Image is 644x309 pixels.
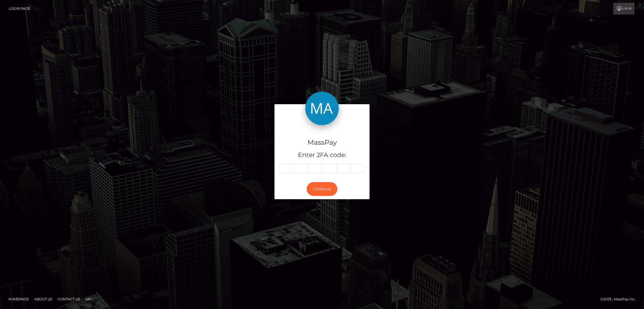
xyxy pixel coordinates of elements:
button: Continue [307,182,337,196]
a: Contact Us [55,295,82,303]
a: Login [613,3,634,15]
a: Homepage [6,295,31,303]
img: MassPay [305,92,339,125]
div: © 2025 , MassPay Inc. [600,296,640,302]
a: About Us [32,295,54,303]
a: Login Page [9,3,30,15]
a: API [83,295,94,303]
h5: Enter 2FA code: [279,151,365,160]
h4: MassPay [279,138,365,148]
